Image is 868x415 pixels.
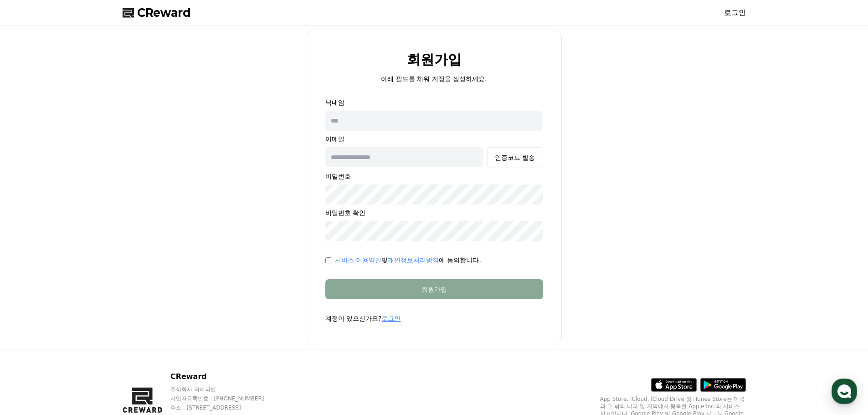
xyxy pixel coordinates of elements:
[170,395,282,402] p: 사업자등록번호 : [PHONE_NUMBER]
[170,371,282,382] p: CReward
[83,303,94,310] span: 대화
[344,285,525,294] div: 회원가입
[325,279,543,299] button: 회원가입
[137,5,191,20] span: CReward
[123,5,191,20] a: CReward
[495,153,535,162] div: 인증코드 발송
[381,315,401,322] a: 로그인
[407,52,462,67] h2: 회원가입
[60,289,118,312] a: 대화
[325,208,543,217] p: 비밀번호 확인
[325,172,543,181] p: 비밀번호
[29,302,34,310] span: 홈
[335,256,481,265] p: 및 에 동의합니다.
[487,147,543,168] button: 인증코드 발송
[325,98,543,107] p: 닉네임
[381,74,487,83] p: 아래 필드를 채워 계정을 생성하세요.
[325,314,543,323] p: 계정이 있으신가요?
[118,289,175,312] a: 설정
[170,386,282,393] p: 주식회사 와이피랩
[325,134,543,143] p: 이메일
[170,404,282,411] p: 주소 : [STREET_ADDRESS]
[335,256,381,264] a: 서비스 이용약관
[3,289,60,312] a: 홈
[388,256,439,264] a: 개인정보처리방침
[141,302,152,310] span: 설정
[724,7,746,18] a: 로그인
